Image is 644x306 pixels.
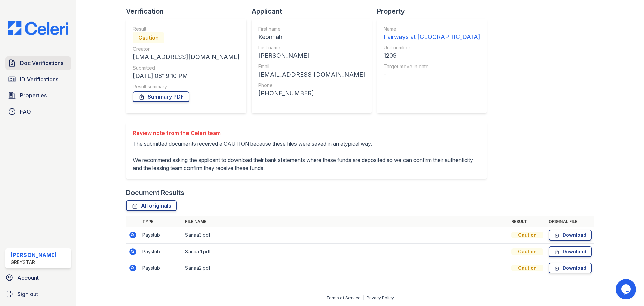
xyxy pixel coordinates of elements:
th: File name [182,216,508,227]
a: Privacy Policy [367,295,394,300]
a: All originals [126,200,177,211]
div: Creator [133,46,239,52]
td: Sanaa3.pdf [182,227,508,244]
div: Review note from the Celeri team [133,129,480,137]
div: Target move in date [384,63,480,70]
div: [PERSON_NAME] [11,251,57,259]
a: Name Fairways at [GEOGRAPHIC_DATA] [384,26,480,42]
div: Name [384,26,480,32]
div: [DATE] 08:19:10 PM [133,71,239,81]
th: Type [140,216,182,227]
div: Caution [511,265,543,271]
a: ID Verifications [5,73,71,86]
div: Applicant [252,7,377,16]
p: The submitted documents received a CAUTION because these files were saved in an atypical way. We ... [133,140,480,172]
div: Result [133,26,239,32]
div: Keonnah [258,32,365,42]
div: 1209 [384,51,480,60]
div: Phone [258,82,365,89]
div: [EMAIL_ADDRESS][DOMAIN_NAME] [133,52,239,62]
div: Verification [126,7,252,16]
td: Paystub [140,244,182,260]
a: Download [549,230,592,241]
a: Properties [5,89,71,102]
img: CE_Logo_Blue-a8612792a0a2168367f1c8372b55b34899dd931a85d93a1a3d3e32e68fde9ad4.png [3,21,74,35]
a: Sign out [3,287,74,301]
td: Paystub [140,260,182,276]
span: Properties [20,91,47,99]
div: Property [377,7,492,16]
span: ID Verifications [20,75,58,83]
div: Caution [511,232,543,238]
a: Download [549,263,592,273]
a: Download [549,246,592,257]
div: [PHONE_NUMBER] [258,89,365,98]
div: Email [258,63,365,70]
td: Paystub [140,227,182,244]
div: | [363,295,364,300]
div: Caution [133,32,164,43]
th: Original file [546,216,594,227]
a: Summary PDF [133,91,189,102]
div: Unit number [384,44,480,51]
div: Submitted [133,64,239,71]
span: Account [17,274,39,282]
span: Sign out [17,290,38,298]
td: Sanaa 1.pdf [182,244,508,260]
div: Caution [511,248,543,255]
iframe: chat widget [616,279,637,299]
a: Terms of Service [326,295,361,300]
div: - [384,70,480,79]
a: FAQ [5,105,71,118]
div: Last name [258,44,365,51]
th: Result [508,216,546,227]
span: Doc Verifications [20,59,63,67]
div: Greystar [11,259,57,266]
div: [EMAIL_ADDRESS][DOMAIN_NAME] [258,70,365,79]
div: Result summary [133,83,239,90]
div: [PERSON_NAME] [258,51,365,60]
td: Sanaa2.pdf [182,260,508,276]
div: Document Results [126,188,184,198]
div: First name [258,26,365,32]
span: FAQ [20,107,31,116]
a: Account [3,271,74,285]
a: Doc Verifications [5,56,71,70]
div: Fairways at [GEOGRAPHIC_DATA] [384,32,480,42]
